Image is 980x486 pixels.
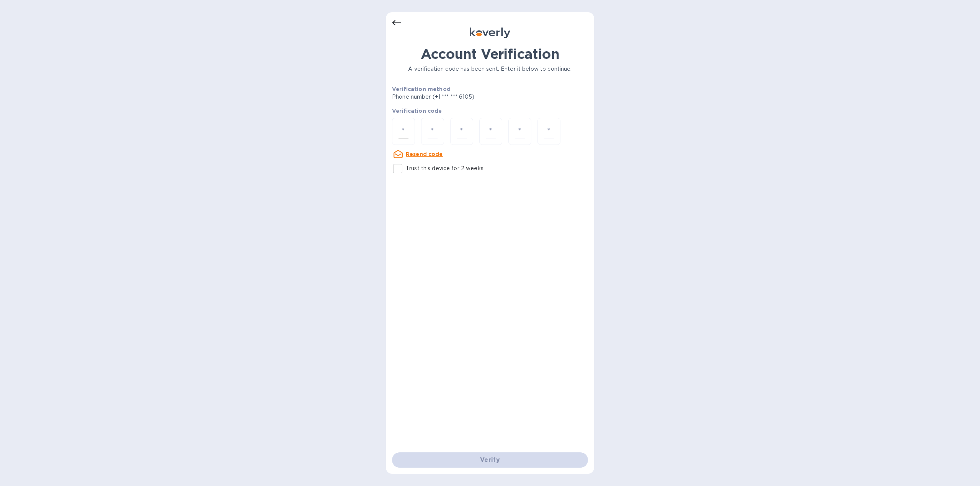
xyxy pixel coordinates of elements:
p: Phone number (+1 *** *** 6105) [392,93,533,101]
h1: Account Verification [392,46,588,62]
u: Resend code [406,151,443,157]
p: Trust this device for 2 weeks [406,164,483,172]
p: A verification code has been sent. Enter it below to continue. [392,65,588,73]
b: Verification method [392,86,451,92]
p: Verification code [392,107,588,115]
